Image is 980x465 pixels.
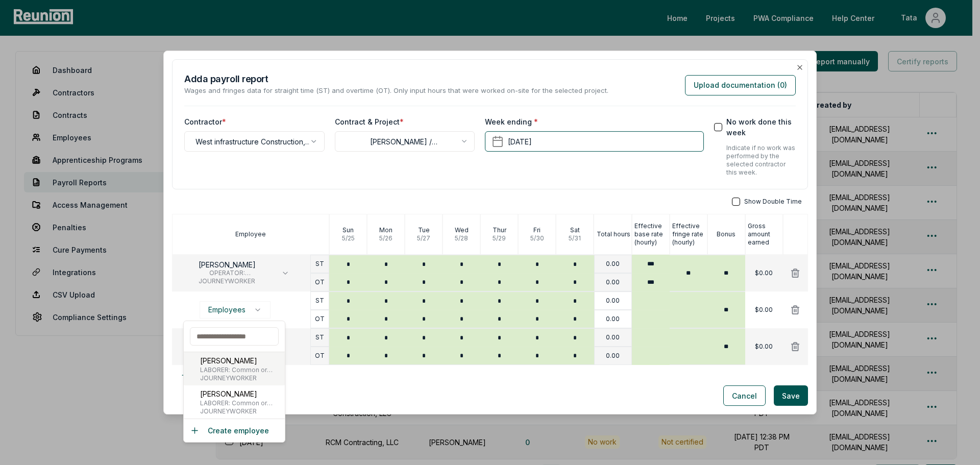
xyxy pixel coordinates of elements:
p: Sun [342,226,354,234]
p: Wages and fringes data for straight time (ST) and overtime (OT). Only input hours that were worke... [184,86,608,96]
p: Effective base rate (hourly) [634,222,669,247]
p: Indicate if no work was performed by the selected contractor this week. [726,144,796,177]
button: Upload documentation (0) [685,75,796,95]
p: ST [315,333,324,341]
p: 5 / 29 [493,234,506,242]
p: Effective fringe rate (hourly) [672,222,707,247]
p: Bonus [717,230,736,238]
p: 0.00 [606,278,620,286]
button: Cancel [723,385,766,406]
button: Save [774,385,808,406]
span: LABORER: Common or General [200,366,281,374]
label: Week ending [485,116,538,127]
p: $0.00 [755,306,773,314]
p: Fri [533,226,541,234]
p: 5 / 31 [569,234,581,242]
span: JOURNEYWORKER [200,407,281,415]
label: Contract & Project [335,116,404,127]
p: 0.00 [606,352,620,360]
span: JOURNEYWORKER [200,374,281,382]
p: [PERSON_NAME] [181,261,273,269]
span: JOURNEYWORKER [181,277,273,285]
button: Add employee [172,365,254,385]
span: LABORER: Common or General [200,399,281,407]
p: $0.00 [755,269,773,277]
p: Tue [418,226,430,234]
p: Employee [235,230,266,238]
p: Total hours [597,230,630,238]
span: OPERATOR: Backhoe/Trackhoe [181,269,273,277]
p: Gross amount earned [748,222,782,247]
p: 5 / 25 [342,234,355,242]
p: OT [315,352,325,360]
p: Sat [570,226,580,234]
p: 0.00 [606,260,620,268]
p: [PERSON_NAME] [200,388,281,399]
label: Contractor [184,116,226,127]
p: 0.00 [606,315,620,323]
button: Create employee [190,425,269,436]
p: OT [315,278,325,286]
p: 5 / 28 [455,234,468,242]
p: $0.00 [755,342,773,351]
p: OT [315,315,325,323]
p: Wed [455,226,469,234]
p: [PERSON_NAME] [200,355,281,366]
span: Show Double Time [744,198,802,206]
p: Thur [493,226,506,234]
p: Mon [379,226,393,234]
p: 0.00 [606,333,620,341]
span: Employees [208,306,246,314]
p: 5 / 30 [530,234,544,242]
p: 5 / 27 [417,234,430,242]
label: No work done this week [726,116,796,138]
p: 0.00 [606,297,620,305]
p: ST [315,260,324,268]
button: [DATE] [485,131,703,152]
h2: Add a payroll report [184,72,608,86]
p: ST [315,297,324,305]
p: 5 / 26 [379,234,393,242]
